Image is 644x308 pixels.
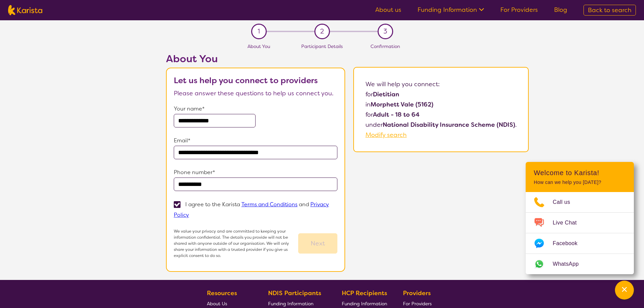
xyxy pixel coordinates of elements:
span: Funding Information [342,301,387,307]
a: Back to search [583,5,636,16]
h2: About You [166,53,345,65]
a: Web link opens in a new tab. [526,254,634,274]
div: Channel Menu [526,162,634,274]
span: About You [247,43,270,49]
span: Back to search [588,6,631,14]
a: Terms and Conditions [241,201,297,208]
b: Morphett Vale (5162) [371,100,433,109]
p: Please answer these questions to help us connect you. [174,88,337,98]
p: under . [365,120,517,130]
span: 3 [383,26,387,37]
ul: Choose channel [526,192,634,274]
span: Live Chat [553,218,585,228]
span: Facebook [553,238,586,248]
span: 1 [258,26,260,37]
b: National Disability Insurance Scheme (NDIS) [383,121,515,129]
p: We will help you connect: [365,79,517,89]
a: Funding Information [418,6,484,14]
b: Adult - 18 to 64 [373,111,420,119]
span: Participant Details [301,43,343,49]
b: HCP Recipients [342,289,387,297]
span: 2 [320,26,324,37]
span: About Us [207,301,227,307]
a: Modify search [365,131,407,139]
button: Channel Menu [615,281,634,300]
span: For Providers [403,301,432,307]
h2: Welcome to Karista! [534,169,626,177]
a: For Providers [500,6,538,14]
span: Call us [553,197,578,207]
p: How can we help you [DATE]? [534,180,626,185]
p: Your name* [174,104,337,114]
p: for [365,89,517,99]
p: Email* [174,136,337,146]
b: Let us help you connect to providers [174,75,318,86]
b: Dietitian [373,90,399,98]
a: Blog [554,6,567,14]
img: Karista logo [8,5,42,15]
span: WhatsApp [553,259,587,269]
p: I agree to the Karista and [174,201,329,218]
p: for [365,110,517,120]
span: Funding Information [268,301,313,307]
b: Providers [403,289,431,297]
b: NDIS Participants [268,289,321,297]
b: Resources [207,289,237,297]
a: About us [375,6,401,14]
p: Phone number* [174,167,337,177]
p: in [365,99,517,110]
p: We value your privacy and are committed to keeping your information confidential. The details you... [174,228,298,259]
span: Confirmation [371,43,400,49]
